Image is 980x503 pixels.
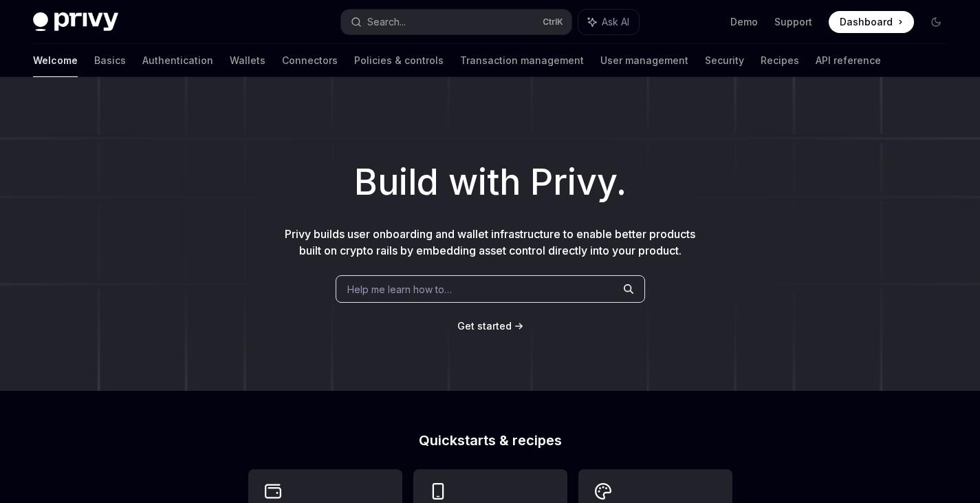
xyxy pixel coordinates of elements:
span: Get started [457,320,512,332]
a: Basics [94,44,126,77]
a: Policies & controls [354,44,444,77]
a: Transaction management [460,44,584,77]
img: dark logo [33,12,118,32]
a: Dashboard [829,11,914,33]
span: Ask AI [602,15,629,29]
a: API reference [816,44,881,77]
a: Authentication [142,44,213,77]
a: Security [705,44,744,77]
a: Welcome [33,44,78,77]
span: Privy builds user onboarding and wallet infrastructure to enable better products built on crypto ... [285,227,695,257]
button: Search...CtrlK [341,10,571,34]
a: User management [600,44,688,77]
span: Help me learn how to… [347,282,452,297]
button: Toggle dark mode [925,11,947,33]
a: Connectors [282,44,338,77]
a: Recipes [761,44,799,77]
a: Support [774,15,812,29]
a: Wallets [230,44,265,77]
span: Ctrl K [543,17,563,28]
div: Search... [367,14,406,30]
a: Get started [457,319,512,333]
h2: Quickstarts & recipes [248,434,732,447]
span: Dashboard [840,15,893,29]
h1: Build with Privy. [22,156,958,209]
button: Ask AI [578,10,639,34]
a: Demo [730,15,758,29]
